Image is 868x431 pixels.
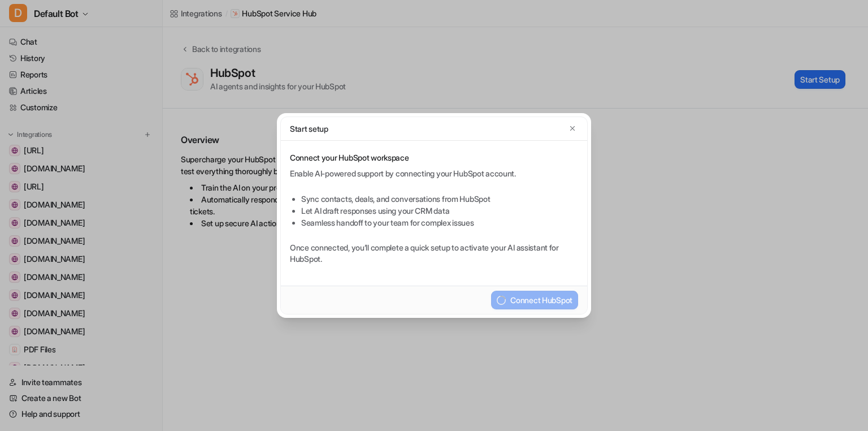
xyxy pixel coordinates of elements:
[290,168,578,179] p: Enable AI-powered support by connecting your HubSpot account.
[301,205,578,217] li: Let AI draft responses using your CRM data
[290,242,578,265] p: Once connected, you’ll complete a quick setup to activate your AI assistant for HubSpot.
[491,291,578,309] button: Connect HubSpot
[290,123,328,135] p: Start setup
[290,152,578,163] p: Connect your HubSpot workspace
[301,193,578,205] li: Sync contacts, deals, and conversations from HubSpot
[301,217,578,229] li: Seamless handoff to your team for complex issues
